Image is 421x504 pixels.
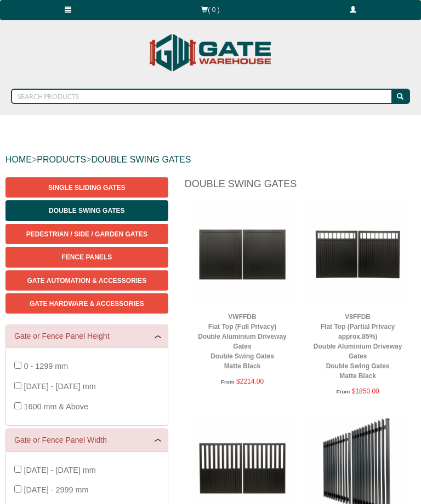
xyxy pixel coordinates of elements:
div: > > [5,142,416,177]
span: Double Swing Gates [49,207,124,215]
span: Gate Automation & Accessories [27,277,146,285]
span: 0 - 1299 mm [24,362,68,370]
a: VWFFDBFlat Top (Full Privacy)Double Aluminium Driveway GatesDouble Swing GatesMatte Black [198,313,287,370]
a: Gate or Fence Panel Height [14,331,160,342]
a: V8FFDBFlat Top (Partial Privacy approx.85%)Double Aluminium Driveway GatesDouble Swing GatesMatte... [314,313,402,380]
h1: Double Swing Gates [185,177,416,196]
span: [DATE] - [DATE] mm [24,466,95,474]
img: VWFFDB - Flat Top (Full Privacy) - Double Aluminium Driveway Gates - Double Swing Gates - Matte B... [190,202,295,306]
a: Double Swing Gates [5,200,168,221]
a: Single Sliding Gates [5,177,168,198]
span: $1850.00 [352,387,379,395]
span: Single Sliding Gates [48,184,125,192]
span: [DATE] - [DATE] mm [24,382,95,391]
a: Gate or Fence Panel Width [14,435,160,446]
span: From [221,379,235,385]
a: Gate Automation & Accessories [5,270,168,291]
img: Gate Warehouse [147,27,275,78]
img: V8FFDB - Flat Top (Partial Privacy approx.85%) - Double Aluminium Driveway Gates - Double Swing G... [305,202,410,306]
a: Pedestrian / Side / Garden Gates [5,224,168,244]
span: From [336,389,350,395]
a: Gate Hardware & Accessories [5,293,168,314]
span: [DATE] - 2999 mm [24,485,88,494]
span: $2214.00 [236,378,264,385]
span: Pedestrian / Side / Garden Gates [26,230,147,238]
a: HOME [5,155,32,164]
span: Gate Hardware & Accessories [30,300,144,308]
input: SEARCH PRODUCTS [11,89,393,104]
span: Fence Panels [61,253,112,261]
a: DOUBLE SWING GATES [91,155,191,164]
a: PRODUCTS [37,155,86,164]
a: Fence Panels [5,247,168,267]
span: 1600 mm & Above [24,402,88,411]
